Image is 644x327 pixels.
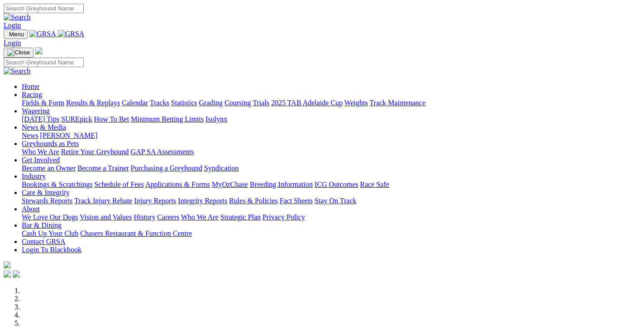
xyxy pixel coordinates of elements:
div: Care & Integrity [22,197,640,205]
a: [PERSON_NAME] [40,132,97,139]
a: MyOzChase [212,181,248,188]
a: Retire Your Greyhound [61,148,129,156]
a: Industry [22,172,46,180]
a: Become a Trainer [77,164,129,172]
a: Cash Up Your Club [22,229,78,237]
a: Track Injury Rebate [74,197,132,205]
input: Search [4,58,84,67]
a: Fields & Form [22,99,64,107]
a: Grading [199,99,223,107]
button: Toggle navigation [4,29,28,39]
a: Weights [344,99,368,107]
img: Close [7,49,30,56]
a: Trials [253,99,269,107]
div: Bar & Dining [22,229,640,238]
img: GRSA [29,30,56,38]
a: Syndication [204,164,239,172]
div: News & Media [22,132,640,140]
a: Careers [157,213,179,221]
a: 2025 TAB Adelaide Cup [271,99,343,107]
img: facebook.svg [4,270,11,278]
a: Wagering [22,107,50,115]
div: Greyhounds as Pets [22,148,640,156]
a: Privacy Policy [262,213,305,221]
a: Login [4,21,21,29]
a: Race Safe [360,181,389,188]
a: Stewards Reports [22,197,72,205]
a: Vision and Values [80,213,132,221]
a: Calendar [122,99,148,107]
div: About [22,213,640,221]
a: Minimum Betting Limits [131,115,204,123]
a: Purchasing a Greyhound [131,164,202,172]
a: We Love Our Dogs [22,213,78,221]
a: History [134,213,155,221]
img: logo-grsa-white.png [4,261,11,268]
a: Statistics [171,99,197,107]
a: Care & Integrity [22,189,70,196]
img: twitter.svg [13,270,20,278]
a: Results & Replays [66,99,120,107]
a: How To Bet [94,115,129,123]
a: Fact Sheets [280,197,313,205]
div: Wagering [22,115,640,123]
a: Strategic Plan [220,213,261,221]
a: GAP SA Assessments [131,148,194,156]
a: Who We Are [181,213,219,221]
div: Industry [22,181,640,189]
a: Bar & Dining [22,221,62,229]
img: Search [4,67,31,75]
a: Contact GRSA [22,238,65,245]
input: Search [4,4,84,13]
a: Integrity Reports [178,197,227,205]
a: Home [22,83,39,90]
a: ICG Outcomes [315,181,358,188]
a: [DATE] Tips [22,115,59,123]
a: Chasers Restaurant & Function Centre [80,229,192,237]
a: Breeding Information [250,181,313,188]
a: Bookings & Scratchings [22,181,92,188]
a: Login [4,39,21,47]
button: Toggle navigation [4,48,33,58]
img: GRSA [58,30,85,38]
a: About [22,205,40,213]
a: Applications & Forms [145,181,210,188]
a: Who We Are [22,148,59,156]
a: Stay On Track [315,197,356,205]
a: Coursing [224,99,251,107]
a: Track Maintenance [370,99,425,107]
a: Rules & Policies [229,197,278,205]
a: Login To Blackbook [22,246,81,254]
a: Tracks [150,99,169,107]
a: News & Media [22,123,66,131]
a: Get Involved [22,156,60,164]
div: Get Involved [22,164,640,172]
img: logo-grsa-white.png [35,47,43,54]
a: Schedule of Fees [94,181,143,188]
a: SUREpick [61,115,92,123]
a: Racing [22,91,42,98]
a: Become an Owner [22,164,76,172]
div: Racing [22,99,640,107]
a: Isolynx [205,115,227,123]
a: News [22,132,38,139]
span: Menu [9,31,24,38]
img: Search [4,13,31,21]
a: Injury Reports [134,197,176,205]
a: Greyhounds as Pets [22,140,79,147]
